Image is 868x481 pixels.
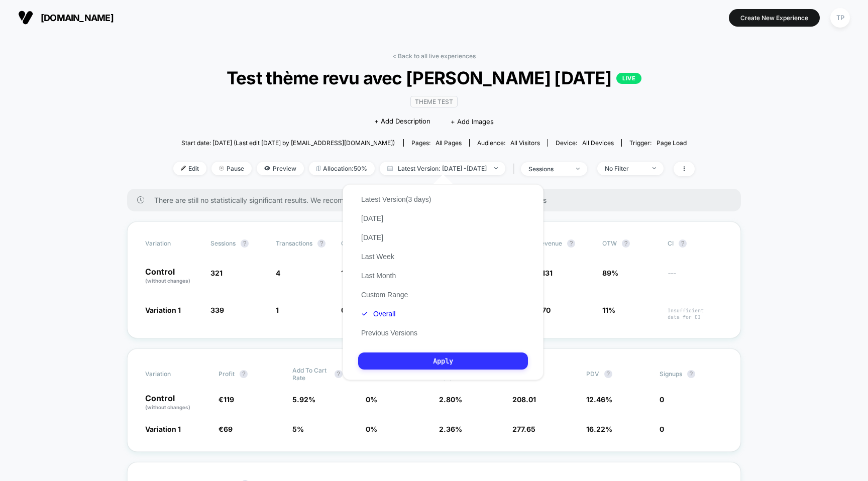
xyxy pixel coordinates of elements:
button: Previous Versions [358,328,420,337]
span: Pause [211,162,252,175]
p: LIVE [616,73,641,84]
span: 16.22 % [586,425,612,433]
button: Custom Range [358,290,411,299]
button: TP [827,8,853,28]
span: (without changes) [145,278,190,284]
span: 11% [602,306,615,314]
span: Add To Cart Rate [292,367,330,382]
span: Device: [548,139,621,147]
span: --- [668,270,723,285]
button: Last Week [358,252,397,261]
a: < Back to all live experiences [392,52,476,60]
img: end [653,167,656,169]
button: ? [679,239,687,248]
span: 2.36 % [439,425,462,433]
span: Signups [660,370,682,378]
span: 277.65 [512,425,535,433]
button: Latest Version(3 days) [358,195,434,204]
span: 69 [224,425,233,433]
p: Control [145,268,200,285]
span: Theme Test [410,96,458,107]
button: [DATE] [358,233,386,242]
img: edit [181,166,186,171]
span: Variation [145,367,200,382]
span: CI [668,239,723,248]
button: Overall [358,309,398,318]
span: 0 [660,395,664,404]
span: € [219,395,234,404]
span: 339 [210,306,224,314]
span: Variation [145,239,200,248]
span: Variation 1 [145,425,181,433]
span: | [510,162,521,176]
button: ? [687,370,695,378]
span: Variation 1 [145,306,181,314]
span: + Add Description [374,116,430,127]
span: all pages [436,139,462,147]
span: (without changes) [145,404,190,410]
button: ? [622,239,630,248]
span: PDV [586,370,599,378]
span: all devices [582,139,614,147]
span: Start date: [DATE] (Last edit [DATE] by [EMAIL_ADDRESS][DOMAIN_NAME]) [181,139,395,147]
div: sessions [528,165,569,173]
div: TP [830,8,850,28]
p: Control [145,394,208,411]
button: [DATE] [358,214,386,223]
span: 4 [276,269,280,277]
button: Create New Experience [729,9,820,27]
span: € [219,425,233,433]
div: Audience: [477,139,540,147]
button: Apply [358,352,528,370]
span: Insufficient data for CI [668,307,723,320]
span: OTW [602,239,658,248]
img: rebalance [316,166,320,171]
span: Page Load [657,139,687,147]
button: ? [317,239,325,248]
span: There are still no statistically significant results. We recommend waiting a few more days . Time... [154,196,721,204]
img: end [576,168,580,170]
div: Pages: [411,139,462,147]
span: All Visitors [510,139,540,147]
span: + Add Images [451,117,494,126]
img: calendar [387,166,393,171]
span: 119 [224,395,234,404]
div: No Filter [605,165,645,172]
span: 0 % [366,425,377,433]
img: Visually logo [18,10,33,25]
span: 208.01 [512,395,536,404]
span: Test thème revu avec [PERSON_NAME] [DATE] [199,67,669,88]
span: Edit [173,162,206,175]
span: 12.46 % [586,395,612,404]
div: Trigger: [629,139,687,147]
span: 5 % [292,425,304,433]
span: 0 [660,425,664,433]
span: Profit [219,370,235,378]
button: ? [241,239,249,248]
button: ? [240,370,248,378]
span: 2.80 % [439,395,462,404]
span: Latest Version: [DATE] - [DATE] [380,162,505,175]
span: 89% [602,269,618,277]
span: 0 % [366,395,377,404]
span: 1 [276,306,279,314]
span: Preview [257,162,304,175]
span: Sessions [210,239,236,247]
span: [DOMAIN_NAME] [41,13,114,23]
button: [DOMAIN_NAME] [15,10,117,26]
span: 321 [210,269,223,277]
img: end [494,167,498,169]
button: Last Month [358,271,399,280]
span: Allocation: 50% [309,162,375,175]
button: ? [604,370,612,378]
img: end [219,166,224,171]
span: Transactions [276,239,312,247]
button: ? [567,239,575,248]
span: 5.92 % [292,395,315,404]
